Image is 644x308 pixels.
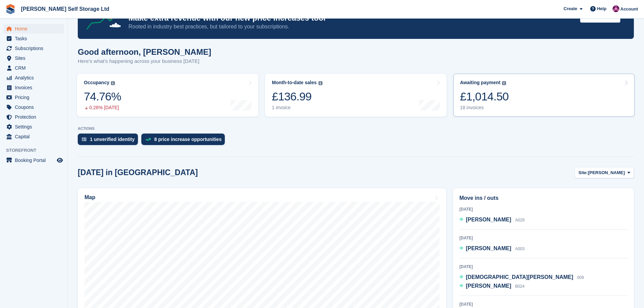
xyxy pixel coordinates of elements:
[84,80,109,86] div: Occupancy
[84,105,121,111] div: 0.26% [DATE]
[588,169,625,176] span: [PERSON_NAME]
[459,206,627,212] div: [DATE]
[3,122,64,132] a: menu
[18,3,112,15] a: [PERSON_NAME] Self Storage Ltd
[15,53,55,63] span: Sites
[3,73,64,82] a: menu
[515,284,525,289] span: B024
[15,83,55,92] span: Invoices
[84,90,121,103] div: 74.76%
[78,126,634,131] p: ACTIONS
[15,156,55,165] span: Booking Portal
[154,137,221,142] div: 8 price increase opportunities
[5,4,16,14] img: stora-icon-8386f47178a22dfd0bd8f6a31ec36ba5ce8667c1dd55bd0f319d3a0aa187defe.svg
[3,93,64,102] a: menu
[459,194,627,202] h2: Move ins / outs
[90,137,135,142] div: 1 unverified identity
[597,5,606,12] span: Help
[3,34,64,43] a: menu
[78,168,198,177] h2: [DATE] in [GEOGRAPHIC_DATA]
[78,47,211,56] h1: Good afternoon, [PERSON_NAME]
[15,73,55,82] span: Analytics
[459,216,525,224] a: [PERSON_NAME] A028
[460,80,501,86] div: Awaiting payment
[272,105,322,111] div: 1 invoice
[3,24,64,33] a: menu
[15,63,55,73] span: CRM
[272,80,316,86] div: Month-to-date sales
[459,282,525,291] a: [PERSON_NAME] B024
[3,83,64,92] a: menu
[265,74,446,117] a: Month-to-date sales £136.99 1 invoice
[577,275,584,280] span: 009
[515,246,525,251] span: A003
[272,90,322,103] div: £136.99
[141,134,228,148] a: 8 price increase opportunities
[3,63,64,73] a: menu
[459,264,627,270] div: [DATE]
[460,105,509,111] div: 18 invoices
[77,74,258,117] a: Occupancy 74.76% 0.26% [DATE]
[453,74,635,117] a: Awaiting payment £1,014.50 18 invoices
[15,93,55,102] span: Pricing
[78,57,211,65] p: Here's what's happening across your business [DATE]
[15,132,55,141] span: Capital
[459,235,627,241] div: [DATE]
[515,218,525,222] span: A028
[85,194,95,200] h2: Map
[459,301,627,307] div: [DATE]
[128,23,575,30] p: Rooted in industry best practices, but tailored to your subscriptions.
[15,24,55,33] span: Home
[318,81,323,85] img: icon-info-grey-7440780725fd019a000dd9b08b2336e03edf1995a4989e88bcd33f0948082b44.svg
[3,53,64,63] a: menu
[3,44,64,53] a: menu
[15,122,55,132] span: Settings
[466,274,573,280] span: [DEMOGRAPHIC_DATA][PERSON_NAME]
[6,147,67,154] span: Storefront
[15,34,55,43] span: Tasks
[15,102,55,112] span: Coupons
[3,102,64,112] a: menu
[502,81,506,85] img: icon-info-grey-7440780725fd019a000dd9b08b2336e03edf1995a4989e88bcd33f0948082b44.svg
[82,137,87,141] img: verify_identity-adf6edd0f0f0b5bbfe63781bf79b02c33cf7c696d77639b501bdc392416b5a36.svg
[3,156,64,165] a: menu
[564,5,577,12] span: Create
[3,112,64,122] a: menu
[111,81,115,85] img: icon-info-grey-7440780725fd019a000dd9b08b2336e03edf1995a4989e88bcd33f0948082b44.svg
[575,167,634,178] button: Site: [PERSON_NAME]
[578,169,588,176] span: Site:
[620,6,638,13] span: Account
[56,156,64,164] a: Preview store
[3,132,64,141] a: menu
[78,134,141,148] a: 1 unverified identity
[466,217,511,222] span: [PERSON_NAME]
[459,273,584,282] a: [DEMOGRAPHIC_DATA][PERSON_NAME] 009
[15,112,55,122] span: Protection
[459,244,525,253] a: [PERSON_NAME] A003
[15,44,55,53] span: Subscriptions
[466,245,511,251] span: [PERSON_NAME]
[466,283,511,289] span: [PERSON_NAME]
[460,90,509,103] div: £1,014.50
[613,5,619,12] img: Lydia Wild
[145,138,151,141] img: price_increase_opportunities-93ffe204e8149a01c8c9dc8f82e8f89637d9d84a8eef4429ea346261dce0b2c0.svg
